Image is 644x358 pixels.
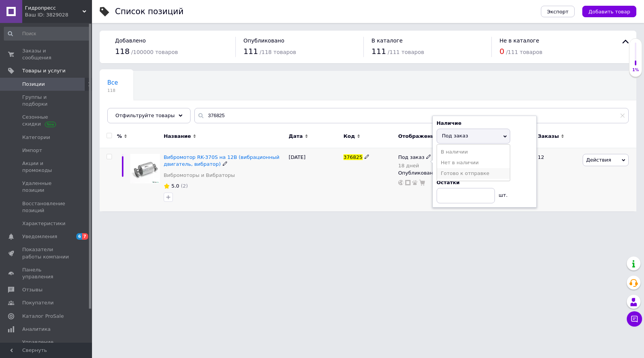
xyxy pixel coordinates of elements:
[22,114,71,128] span: Сезонные скидки
[181,183,188,189] span: (2)
[107,88,118,93] span: 118
[22,200,71,214] span: Восстановление позиций
[22,67,66,74] span: Товары и услуги
[22,47,71,61] span: Заказы и сообщения
[627,311,642,327] button: Чат с покупателем
[22,160,71,174] span: Акции и промокоды
[131,49,178,55] span: / 100000 товаров
[22,266,71,280] span: Панель управления
[22,326,51,333] span: Аналитика
[22,147,42,154] span: Импорт
[115,113,175,118] span: Отфильтруйте товары
[243,47,258,56] span: 111
[533,148,581,212] div: 12
[115,8,184,16] div: Список позиций
[343,133,355,140] span: Код
[437,120,532,127] div: Наличие
[22,286,43,293] span: Отзывы
[107,79,118,86] span: Все
[586,157,611,163] span: Действия
[343,154,363,160] span: 376825
[506,49,542,55] span: / 111 товаров
[499,38,539,44] span: Не в каталоге
[22,313,64,320] span: Каталог ProSale
[437,157,510,168] li: Нет в наличии
[22,180,71,194] span: Удаленные позиции
[22,233,57,240] span: Уведомления
[260,49,296,55] span: / 118 товаров
[22,246,71,260] span: Показатели работы компании
[115,47,130,56] span: 118
[398,163,431,168] div: 18 дней
[582,6,636,17] button: Добавить товар
[25,11,92,18] div: Ваш ID: 3829028
[243,38,284,44] span: Опубликовано
[82,233,88,240] span: 7
[371,38,402,44] span: В каталоге
[588,9,630,15] span: Добавить товар
[398,133,438,140] span: Отображение
[437,168,510,179] li: Готово к отправке
[194,108,629,123] input: Поиск по названию позиции, артикулу и поисковым запросам
[499,47,504,56] span: 0
[629,67,642,73] div: 1%
[22,134,50,141] span: Категории
[164,172,235,179] a: Вибромоторы и Вибраторы
[22,94,71,108] span: Группы и подборки
[442,133,468,139] span: Под заказ
[371,47,386,56] span: 111
[22,339,71,353] span: Управление сайтом
[289,133,303,140] span: Дата
[76,233,82,240] span: 6
[547,9,568,15] span: Экспорт
[437,179,532,186] div: Остатки
[164,154,279,167] a: Вибромотор RK-370S на 12В (вибрационный двигатель, вибратор)
[115,38,146,44] span: Добавлено
[4,27,90,41] input: Поиск
[22,220,66,227] span: Характеристики
[495,188,510,199] div: шт.
[164,133,191,140] span: Название
[388,49,424,55] span: / 111 товаров
[25,5,82,11] span: Гидропресс
[287,148,342,212] div: [DATE]
[117,133,122,140] span: %
[130,154,160,183] img: Вибромотор RK-370S на 12В (вибрационный двигатель, вибратор)
[398,170,474,177] div: Опубликован
[171,183,179,189] span: 5.0
[22,299,54,306] span: Покупатели
[538,133,559,140] span: Заказы
[437,147,510,157] li: В наличии
[398,154,424,162] span: Под заказ
[541,6,575,17] button: Экспорт
[22,81,45,88] span: Позиции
